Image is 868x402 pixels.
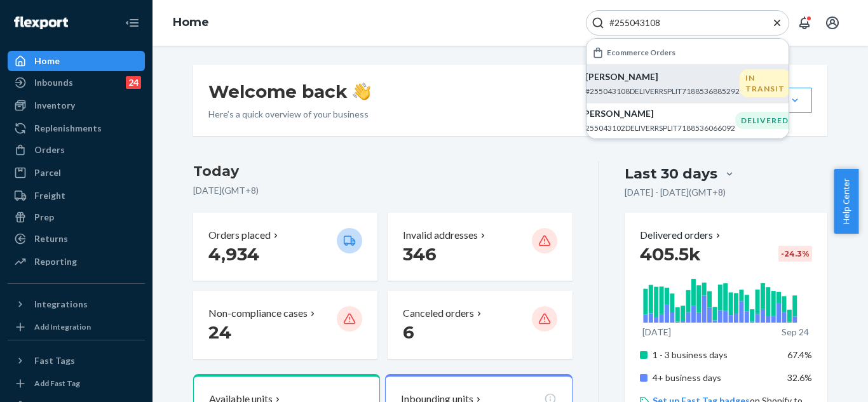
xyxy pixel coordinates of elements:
a: Returns [8,229,145,249]
button: Open notifications [792,10,817,36]
p: Non-compliance cases [208,306,308,321]
div: Freight [34,189,65,202]
button: Invalid addresses 346 [388,213,572,281]
a: Freight [8,185,145,206]
span: 24 [208,321,231,343]
a: Parcel [8,163,145,183]
p: Orders placed [208,228,271,243]
div: -24.3 % [778,246,812,262]
p: 4+ business days [653,372,778,384]
p: [PERSON_NAME] [585,70,740,83]
div: Inbounds [34,76,73,89]
img: Flexport logo [14,17,68,29]
div: Prep [34,211,54,224]
svg: Search Icon [592,17,604,29]
p: [DATE] - [DATE] ( GMT+8 ) [625,186,726,199]
div: Home [34,55,60,67]
a: Add Fast Tag [8,376,145,391]
p: Here’s a quick overview of your business [208,108,370,121]
a: Home [173,15,209,29]
div: Integrations [34,298,88,311]
div: DELIVERED [735,112,794,129]
h1: Welcome back [208,80,370,103]
button: Non-compliance cases 24 [193,291,377,359]
p: Sep 24 [782,326,809,338]
p: #255043108DELIVERRSPLIT7188536885292 [585,86,740,97]
div: Replenishments [34,122,102,135]
span: 346 [403,243,437,265]
a: Home [8,51,145,71]
p: #255043102DELIVERRSPLIT7188536066092 [581,123,735,133]
span: 67.4% [787,349,812,360]
div: 24 [126,76,141,89]
button: Close Navigation [119,10,145,36]
p: [DATE] [642,326,671,338]
h6: Ecommerce Orders [607,48,675,57]
button: Orders placed 4,934 [193,213,377,281]
img: hand-wave emoji [353,83,370,100]
p: 1 - 3 business days [653,349,778,361]
a: Replenishments [8,118,145,138]
h3: Today [193,161,573,182]
p: Invalid addresses [403,228,478,243]
span: 6 [403,321,414,343]
p: Canceled orders [403,306,474,321]
div: Returns [34,232,68,245]
span: 405.5k [640,243,701,265]
button: Close Search [771,17,783,30]
div: Fast Tags [34,354,75,367]
a: Inventory [8,95,145,116]
span: 32.6% [787,372,812,383]
a: Inbounds24 [8,72,145,93]
p: [PERSON_NAME] [581,107,735,120]
ol: breadcrumbs [163,4,219,41]
a: Orders [8,140,145,160]
button: Help Center [834,169,858,234]
button: Open account menu [820,10,845,36]
a: Reporting [8,251,145,272]
div: Orders [34,144,65,156]
input: Search Input [604,17,761,29]
div: IN TRANSIT [740,69,790,97]
button: Canceled orders 6 [388,291,572,359]
button: Fast Tags [8,351,145,371]
p: [DATE] ( GMT+8 ) [193,184,573,197]
div: Add Integration [34,321,91,332]
button: Integrations [8,294,145,314]
span: 4,934 [208,243,259,265]
button: Delivered orders [640,228,723,243]
a: Add Integration [8,319,145,335]
a: Prep [8,207,145,227]
div: Add Fast Tag [34,378,80,389]
div: Inventory [34,99,75,112]
div: Last 30 days [625,164,717,184]
div: Parcel [34,166,61,179]
div: Reporting [34,255,77,268]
